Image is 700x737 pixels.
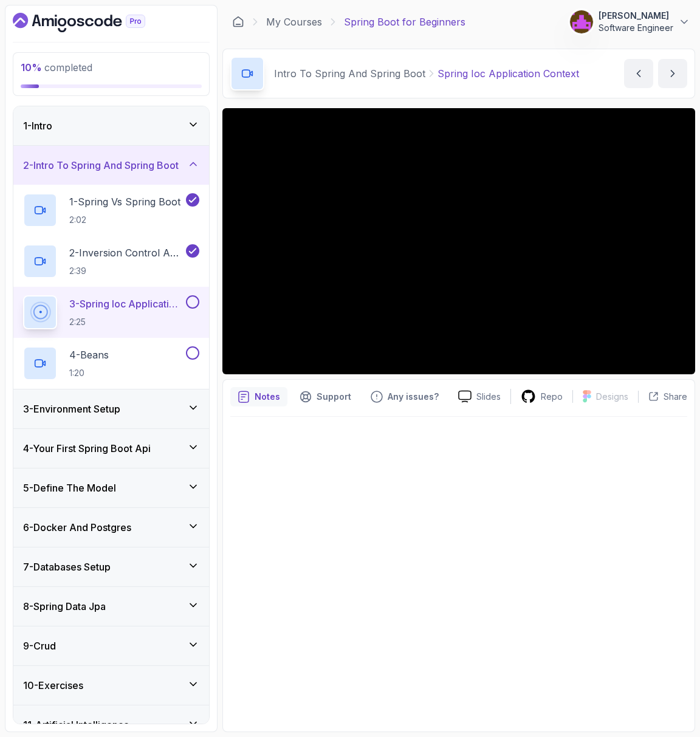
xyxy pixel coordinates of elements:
[388,391,439,403] p: Any issues?
[69,348,109,362] p: 4 - Beans
[624,59,653,88] button: previous content
[596,391,628,403] p: Designs
[437,66,579,81] p: Spring Ioc Application Context
[638,391,687,403] button: Share
[344,15,465,29] p: Spring Boot for Beginners
[448,390,510,403] a: Slides
[23,193,199,227] button: 1-Spring Vs Spring Boot2:02
[232,16,244,28] a: Dashboard
[23,402,120,416] h3: 3 - Environment Setup
[13,508,209,547] button: 6-Docker And Postgres
[13,13,173,32] a: Dashboard
[541,391,563,403] p: Repo
[255,391,280,403] p: Notes
[23,678,83,693] h3: 10 - Exercises
[274,66,425,81] p: Intro To Spring And Spring Boot
[23,295,199,329] button: 3-Spring Ioc Application Context2:25
[23,481,116,495] h3: 5 - Define The Model
[23,118,52,133] h3: 1 - Intro
[13,547,209,586] button: 7-Databases Setup
[23,639,56,653] h3: 9 - Crud
[664,391,687,403] p: Share
[317,391,351,403] p: Support
[13,587,209,626] button: 8-Spring Data Jpa
[511,389,572,404] a: Repo
[13,146,209,185] button: 2-Intro To Spring And Spring Boot
[222,108,695,374] iframe: 3 - Spring IoC Application Context
[13,468,209,507] button: 5-Define The Model
[69,316,184,328] p: 2:25
[23,441,151,456] h3: 4 - Your First Spring Boot Api
[69,245,184,260] p: 2 - Inversion Control And Dependency Injection
[23,560,111,574] h3: 7 - Databases Setup
[23,244,199,278] button: 2-Inversion Control And Dependency Injection2:39
[13,429,209,468] button: 4-Your First Spring Boot Api
[363,387,446,406] button: Feedback button
[21,61,92,74] span: completed
[69,265,184,277] p: 2:39
[21,61,42,74] span: 10 %
[658,59,687,88] button: next content
[13,389,209,428] button: 3-Environment Setup
[13,666,209,705] button: 10-Exercises
[23,158,179,173] h3: 2 - Intro To Spring And Spring Boot
[23,346,199,380] button: 4-Beans1:20
[476,391,501,403] p: Slides
[13,106,209,145] button: 1-Intro
[69,194,180,209] p: 1 - Spring Vs Spring Boot
[230,387,287,406] button: notes button
[23,718,129,732] h3: 11 - Artificial Intelligence
[570,10,593,33] img: user profile image
[599,22,673,34] p: Software Engineer
[266,15,322,29] a: My Courses
[23,520,131,535] h3: 6 - Docker And Postgres
[569,10,690,34] button: user profile image[PERSON_NAME]Software Engineer
[23,599,106,614] h3: 8 - Spring Data Jpa
[13,626,209,665] button: 9-Crud
[69,214,180,226] p: 2:02
[69,367,109,379] p: 1:20
[69,297,184,311] p: 3 - Spring Ioc Application Context
[292,387,359,406] button: Support button
[599,10,673,22] p: [PERSON_NAME]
